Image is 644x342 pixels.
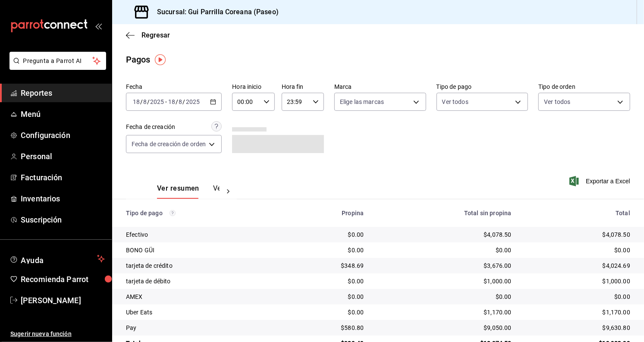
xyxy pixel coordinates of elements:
span: - [165,98,167,105]
div: $580.80 [289,323,364,332]
div: Propina [289,210,364,216]
button: Ver pagos [213,184,245,199]
button: Exportar a Excel [571,176,630,186]
label: Tipo de pago [437,84,528,90]
span: Fecha de creación de orden [132,140,206,148]
div: $0.00 [377,246,511,254]
div: $4,078.50 [377,230,511,239]
input: -- [143,98,147,105]
div: tarjeta de débito [126,277,275,286]
div: $4,078.50 [525,230,630,239]
span: Reportes [21,87,105,99]
div: $0.00 [377,292,511,301]
div: $1,170.00 [377,308,511,317]
div: $0.00 [525,292,630,301]
button: open_drawer_menu [95,22,102,29]
button: Ver resumen [157,184,199,199]
span: Ayuda [21,254,94,264]
span: Ver todos [442,97,468,106]
div: Fecha de creación [126,122,175,132]
div: $0.00 [289,308,364,317]
input: ---- [150,98,164,105]
img: Tooltip marker [155,54,166,65]
div: Efectivo [126,230,275,239]
input: ---- [185,98,200,105]
div: $348.69 [289,261,364,270]
div: $0.00 [289,230,364,239]
div: Uber Eats [126,308,275,317]
span: Configuración [21,129,105,141]
span: Pregunta a Parrot AI [23,56,93,66]
div: tarjeta de crédito [126,261,275,270]
div: Total sin propina [377,210,511,216]
span: Sugerir nueva función [10,329,105,339]
div: Total [525,210,630,216]
span: Menú [21,108,105,120]
span: Elige las marcas [340,97,384,106]
button: Pregunta a Parrot AI [9,52,106,70]
label: Tipo de orden [538,84,630,90]
div: navigation tabs [157,184,220,199]
div: $0.00 [289,292,364,301]
div: Pay [126,323,275,332]
svg: Los pagos realizados con Pay y otras terminales son montos brutos. [170,210,176,216]
span: Recomienda Parrot [21,273,105,285]
span: / [147,98,150,105]
label: Marca [334,84,426,90]
div: $9,050.00 [377,323,511,332]
input: -- [179,98,183,105]
span: / [183,98,185,105]
div: $0.00 [525,246,630,254]
label: Hora fin [282,84,324,90]
div: BONO GÜI [126,246,275,254]
div: $1,170.00 [525,308,630,317]
span: Facturación [21,172,105,183]
span: Personal [21,151,105,162]
a: Pregunta a Parrot AI [6,63,106,72]
div: $1,000.00 [377,277,511,286]
span: [PERSON_NAME] [21,295,105,306]
button: Regresar [126,31,170,39]
span: Suscripción [21,214,105,226]
div: Pagos [126,53,151,66]
div: $3,676.00 [377,261,511,270]
div: $4,024.69 [525,261,630,270]
label: Fecha [126,84,222,90]
div: $9,630.80 [525,323,630,332]
div: $0.00 [289,277,364,286]
div: $0.00 [289,246,364,254]
div: $1,000.00 [525,277,630,286]
input: -- [168,98,176,105]
span: / [140,98,143,105]
h3: Sucursal: Gui Parrilla Coreana (Paseo) [150,7,279,17]
span: Regresar [141,31,170,39]
label: Hora inicio [232,84,274,90]
span: Ver todos [544,97,570,106]
div: AMEX [126,292,275,301]
div: Tipo de pago [126,210,275,216]
input: -- [132,98,140,105]
span: / [176,98,178,105]
span: Inventarios [21,193,105,204]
